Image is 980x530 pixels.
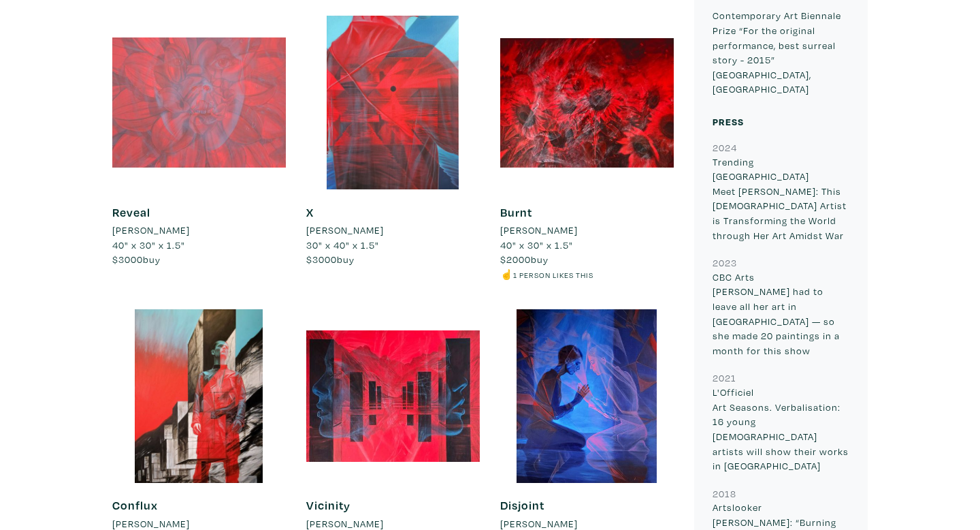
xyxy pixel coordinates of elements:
a: Disjoint [500,497,544,513]
small: 2023 [713,256,737,269]
span: buy [112,253,161,266]
span: 40" x 30" x 1.5" [112,238,185,251]
small: 2021 [713,371,736,384]
a: X [306,204,314,220]
small: 2024 [713,141,737,154]
p: Trending [GEOGRAPHIC_DATA] Meet [PERSON_NAME]: This [DEMOGRAPHIC_DATA] Artist is Transforming the... [713,155,849,243]
a: [PERSON_NAME] [112,223,286,238]
a: Reveal [112,204,150,220]
small: Press [713,115,744,128]
a: [PERSON_NAME] [306,223,480,238]
li: [PERSON_NAME] [112,223,190,238]
p: L'Officiel Art Seasons. Verbalisation: 16 young [DEMOGRAPHIC_DATA] artists will show their works ... [713,385,849,473]
span: $2000 [500,253,531,266]
span: 30" x 40" x 1.5" [306,238,379,251]
span: $3000 [306,253,337,266]
a: Burnt [500,204,532,220]
p: CBC Arts [PERSON_NAME] had to leave all her art in [GEOGRAPHIC_DATA] — so she made 20 paintings i... [713,270,849,358]
a: Vicinity [306,497,350,513]
li: [PERSON_NAME] [500,223,578,238]
span: buy [500,253,549,266]
span: $3000 [112,253,143,266]
small: 2018 [713,487,736,500]
a: Conflux [112,497,158,513]
li: [PERSON_NAME] [306,223,384,238]
span: 40" x 30" x 1.5" [500,238,573,251]
a: [PERSON_NAME] [500,223,674,238]
span: buy [306,253,355,266]
small: 1 person likes this [513,270,593,280]
li: ☝️ [500,267,674,282]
